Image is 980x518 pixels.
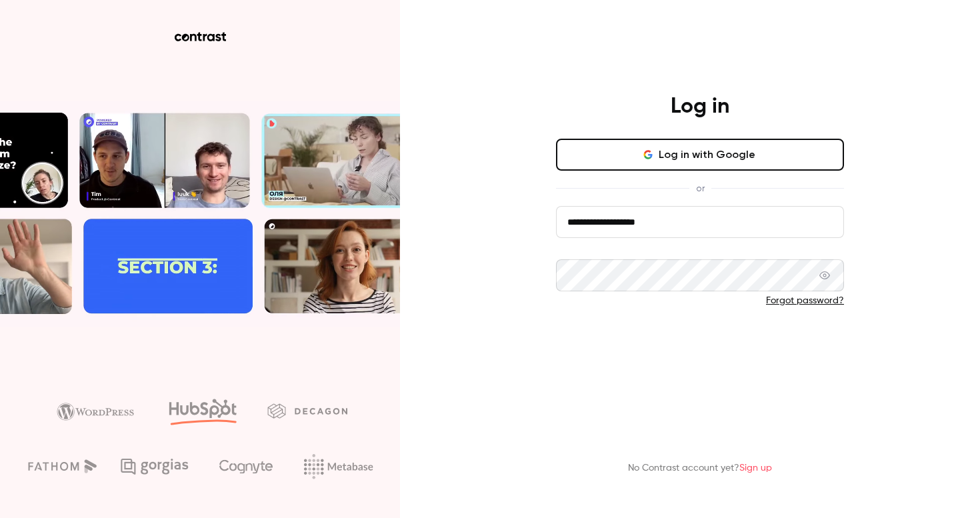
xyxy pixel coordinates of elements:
h4: Log in [671,93,729,120]
a: Forgot password? [766,296,844,305]
span: or [689,181,711,195]
a: Sign up [739,463,772,473]
button: Log in with Google [556,139,844,171]
button: Log in [556,329,844,361]
p: No Contrast account yet? [628,461,772,475]
img: decagon [267,403,347,418]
